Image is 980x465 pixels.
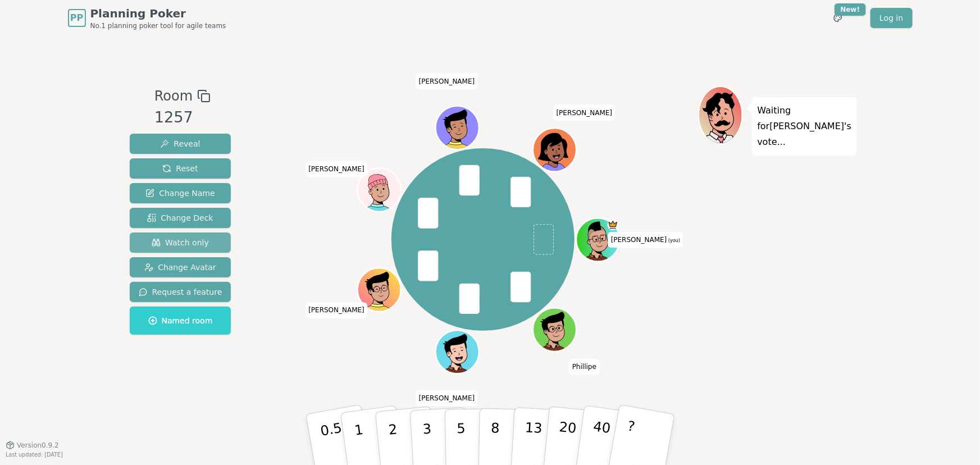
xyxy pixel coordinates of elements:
[130,257,231,277] button: Change Avatar
[154,106,211,129] div: 1257
[130,158,231,179] button: Reset
[70,11,83,25] span: PP
[130,208,231,228] button: Change Deck
[130,307,231,335] button: Named room
[160,138,200,149] span: Reveal
[578,219,619,260] button: Click to change your avatar
[306,161,367,177] span: Click to change your name
[148,315,213,326] span: Named room
[130,183,231,203] button: Change Name
[828,8,848,28] button: New!
[554,104,616,120] span: Click to change your name
[17,441,59,450] span: Version 0.9.2
[130,282,231,302] button: Request a feature
[90,6,226,21] span: Planning Poker
[835,3,867,16] div: New!
[145,188,215,199] span: Change Name
[144,262,216,273] span: Change Avatar
[130,233,231,253] button: Watch only
[90,21,226,30] span: No.1 planning poker tool for agile teams
[154,86,193,106] span: Room
[569,359,599,375] span: Click to change your name
[147,212,213,224] span: Change Deck
[608,219,618,230] span: Toce is the host
[162,163,198,174] span: Reset
[6,441,59,450] button: Version0.9.2
[416,73,478,89] span: Click to change your name
[870,8,912,28] a: Log in
[68,6,226,30] a: PPPlanning PokerNo.1 planning poker tool for agile teams
[306,302,367,318] span: Click to change your name
[139,286,222,298] span: Request a feature
[416,390,478,406] span: Click to change your name
[608,232,683,248] span: Click to change your name
[130,134,231,154] button: Reveal
[667,238,681,243] span: (you)
[152,237,209,248] span: Watch only
[6,452,63,458] span: Last updated: [DATE]
[758,103,852,150] p: Waiting for [PERSON_NAME] 's vote...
